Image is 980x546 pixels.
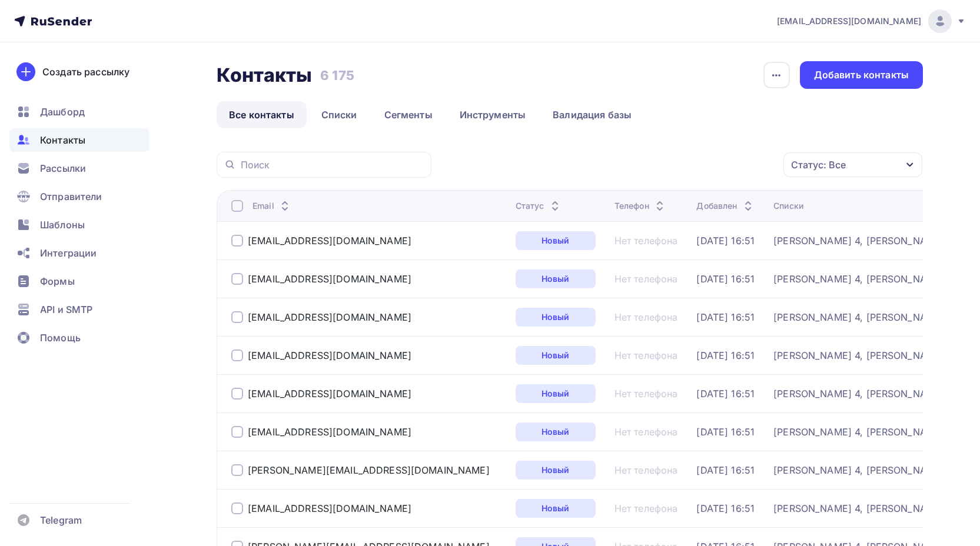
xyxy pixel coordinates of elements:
a: Новый [516,384,596,403]
a: Рассылки [9,157,150,180]
a: Инструменты [447,101,539,128]
button: Статус: Все [783,152,923,178]
a: Нет телефона [614,426,678,438]
a: [EMAIL_ADDRESS][DOMAIN_NAME] [248,502,411,514]
a: Новый [516,499,596,518]
span: Формы [40,274,75,288]
a: Новый [516,346,596,365]
div: Email [253,200,292,212]
a: [PERSON_NAME] 4, [PERSON_NAME] почта [773,502,974,514]
a: Новый [516,422,596,441]
a: [EMAIL_ADDRESS][DOMAIN_NAME] [777,9,966,33]
span: Помощь [40,331,81,345]
div: Создать рассылку [42,65,129,79]
span: [EMAIL_ADDRESS][DOMAIN_NAME] [777,15,921,27]
a: [PERSON_NAME] 4, [PERSON_NAME] почта [773,349,974,361]
a: Формы [9,269,150,293]
div: [EMAIL_ADDRESS][DOMAIN_NAME] [248,273,411,285]
a: Нет телефона [614,235,678,247]
input: Поиск [241,158,424,171]
a: Нет телефона [614,273,678,285]
a: [DATE] 16:51 [696,235,755,247]
a: Все контакты [217,101,307,128]
a: [PERSON_NAME] 4, [PERSON_NAME] почта [773,426,974,438]
div: Добавлен [696,200,755,212]
div: Статус: Все [791,158,846,172]
a: [PERSON_NAME] 4, [PERSON_NAME] почта [773,235,974,247]
a: [EMAIL_ADDRESS][DOMAIN_NAME] [248,388,411,399]
a: Дашборд [9,100,150,124]
a: [DATE] 16:51 [696,426,755,438]
div: [EMAIL_ADDRESS][DOMAIN_NAME] [248,349,411,361]
div: Списки [773,200,803,212]
a: [PERSON_NAME] 4, [PERSON_NAME] почта [773,388,974,399]
a: [EMAIL_ADDRESS][DOMAIN_NAME] [248,426,411,438]
span: Рассылки [40,161,86,175]
a: Шаблоны [9,213,150,237]
a: [PERSON_NAME] 4, [PERSON_NAME] почта [773,273,974,285]
a: [EMAIL_ADDRESS][DOMAIN_NAME] [248,235,411,247]
a: [PERSON_NAME] 4, [PERSON_NAME] почта [773,464,974,476]
a: Списки [309,101,370,128]
a: [DATE] 16:51 [696,464,755,476]
a: Новый [516,269,596,288]
a: Нет телефона [614,388,678,399]
a: Контакты [9,128,150,152]
div: [PERSON_NAME][EMAIL_ADDRESS][DOMAIN_NAME] [248,464,490,476]
div: Статус [516,200,562,212]
a: [DATE] 16:51 [696,311,755,323]
div: Добавить контакты [814,68,909,82]
span: Контакты [40,133,85,147]
a: Новый [516,461,596,480]
a: [DATE] 16:51 [696,349,755,361]
span: API и SMTP [40,302,92,317]
a: Нет телефона [614,464,678,476]
a: Нет телефона [614,311,678,323]
span: Отправители [40,189,102,204]
a: [DATE] 16:51 [696,273,755,285]
a: [EMAIL_ADDRESS][DOMAIN_NAME] [248,311,411,323]
h2: Контакты [217,64,312,87]
a: [DATE] 16:51 [696,502,755,514]
span: Telegram [40,513,82,527]
a: Новый [516,231,596,250]
a: Новый [516,308,596,327]
span: Дашборд [40,105,85,119]
a: [PERSON_NAME] 4, [PERSON_NAME] почта [773,311,974,323]
div: Телефон [614,200,667,212]
a: [DATE] 16:51 [696,388,755,399]
a: Нет телефона [614,349,678,361]
a: Отправители [9,185,150,208]
a: Нет телефона [614,502,678,514]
